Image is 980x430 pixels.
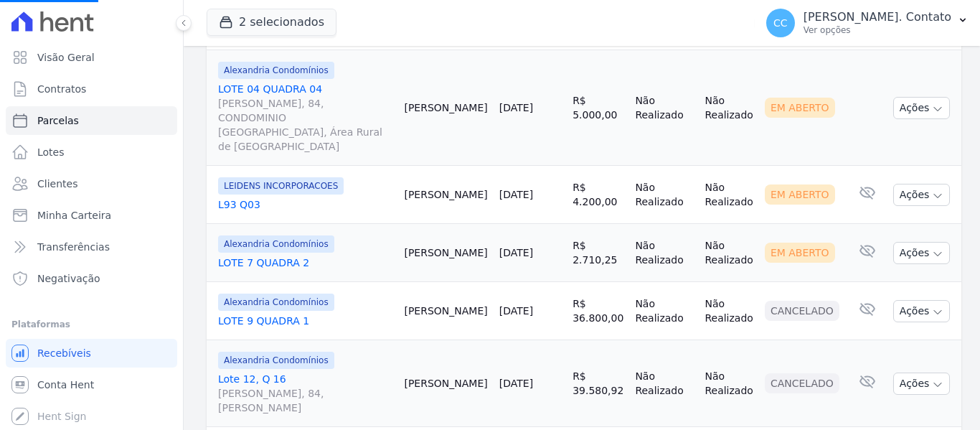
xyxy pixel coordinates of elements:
span: Alexandria Condomínios [218,352,334,369]
span: LEIDENS INCORPORACOES [218,177,344,195]
span: Transferências [37,240,110,254]
td: R$ 2.710,25 [567,224,629,282]
span: [PERSON_NAME], 84, [PERSON_NAME] [218,386,392,415]
td: Não Realizado [629,50,699,166]
td: R$ 36.800,00 [567,282,629,340]
td: Não Realizado [629,282,699,340]
span: Parcelas [37,113,79,128]
span: Alexandria Condomínios [218,235,334,253]
td: R$ 4.200,00 [567,166,629,224]
div: Plataformas [11,316,171,333]
span: CC [773,18,788,28]
span: Contratos [37,82,86,96]
td: Não Realizado [629,224,699,282]
a: Negativação [6,264,177,293]
td: Não Realizado [699,224,758,282]
a: [DATE] [499,189,533,200]
a: Recebíveis [6,339,177,368]
a: Lote 12, Q 16[PERSON_NAME], 84, [PERSON_NAME] [218,372,392,415]
button: Ações [893,242,951,264]
td: Não Realizado [629,166,699,224]
div: Cancelado [765,373,839,393]
td: [PERSON_NAME] [398,50,493,166]
span: Negativação [37,271,100,286]
button: CC [PERSON_NAME]. Contato Ver opções [755,3,980,43]
span: Recebíveis [37,346,91,360]
p: [PERSON_NAME]. Contato [804,10,951,24]
button: Ações [893,97,951,119]
td: Não Realizado [699,166,758,224]
div: Cancelado [765,301,839,321]
a: LOTE 9 QUADRA 1 [218,314,392,328]
a: [DATE] [499,305,533,317]
div: Em Aberto [765,243,835,263]
span: Conta Hent [37,378,94,392]
button: Ações [893,300,951,322]
a: Lotes [6,138,177,167]
a: [DATE] [499,102,533,113]
p: Ver opções [804,24,951,36]
td: [PERSON_NAME] [398,224,493,282]
a: Minha Carteira [6,201,177,230]
span: Visão Geral [37,50,95,65]
a: Visão Geral [6,43,177,72]
span: [PERSON_NAME], 84, CONDOMINIO [GEOGRAPHIC_DATA], Área Rural de [GEOGRAPHIC_DATA] [218,96,392,154]
a: Conta Hent [6,370,177,399]
a: Transferências [6,233,177,261]
button: 2 selecionados [207,9,336,36]
td: [PERSON_NAME] [398,166,493,224]
td: R$ 5.000,00 [567,50,629,166]
span: Minha Carteira [37,208,111,223]
td: [PERSON_NAME] [398,340,493,427]
a: LOTE 04 QUADRA 04[PERSON_NAME], 84, CONDOMINIO [GEOGRAPHIC_DATA], Área Rural de [GEOGRAPHIC_DATA] [218,82,392,154]
span: Alexandria Condomínios [218,294,334,311]
td: Não Realizado [629,340,699,427]
button: Ações [893,184,951,206]
span: Lotes [37,145,65,159]
td: Não Realizado [699,50,758,166]
a: L93 Q03 [218,197,392,212]
a: [DATE] [499,247,533,258]
a: Clientes [6,169,177,198]
td: [PERSON_NAME] [398,282,493,340]
span: Clientes [37,177,77,191]
a: Contratos [6,75,177,103]
button: Ações [893,373,951,395]
td: Não Realizado [699,282,758,340]
div: Em Aberto [765,98,835,118]
div: Em Aberto [765,184,835,205]
span: Alexandria Condomínios [218,62,334,79]
td: R$ 39.580,92 [567,340,629,427]
a: [DATE] [499,378,533,389]
td: Não Realizado [699,340,758,427]
a: LOTE 7 QUADRA 2 [218,256,392,270]
a: Parcelas [6,106,177,135]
